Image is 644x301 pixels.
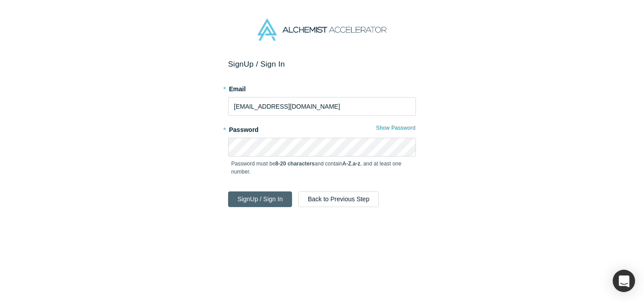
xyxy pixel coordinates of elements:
h2: Sign Up / Sign In [228,59,416,69]
label: Email [228,81,416,94]
button: Show Password [376,122,416,134]
button: SignUp / Sign In [228,191,292,207]
img: Alchemist Accelerator Logo [258,19,386,41]
label: Password [228,122,416,135]
p: Password must be and contain , , and at least one number. [231,160,413,176]
button: Back to Previous Step [298,191,379,207]
strong: 8-20 characters [275,161,315,167]
strong: A-Z [343,161,352,167]
strong: a-z [353,161,360,167]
